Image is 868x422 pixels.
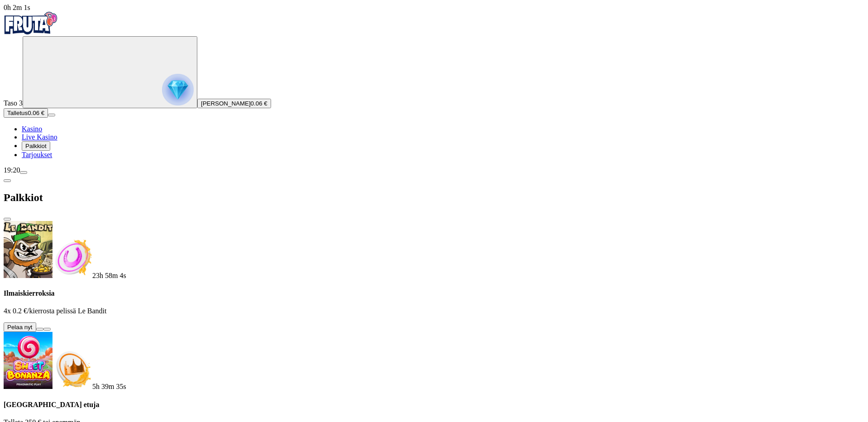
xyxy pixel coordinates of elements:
[4,192,864,204] h2: Palkkiot
[48,114,55,116] button: menu
[197,99,271,108] button: [PERSON_NAME]0.06 €
[92,383,126,390] span: countdown
[4,125,864,159] nav: Main menu
[22,141,50,151] button: Palkkiot
[7,110,28,116] span: Talletus
[4,289,864,297] h4: Ilmaiskierroksia
[4,218,11,221] button: close
[43,328,51,331] button: info
[4,332,52,389] img: Sweet Bonanza
[162,74,194,105] img: reward progress
[22,125,42,133] a: Kasino
[4,221,52,278] img: Le Bandit
[4,322,36,332] button: Pelaa nyt
[4,179,11,182] button: chevron-left icon
[4,108,48,118] button: Talletusplus icon0.06 €
[4,28,58,36] a: Fruta
[4,166,20,174] span: 19:20
[25,143,47,149] span: Palkkiot
[52,349,92,389] img: Deposit bonus icon
[52,238,92,278] img: Freespins bonus icon
[4,401,864,409] h4: [GEOGRAPHIC_DATA] etuja
[4,307,864,315] p: 4x 0.2 €/kierrosta pelissä Le Bandit
[28,110,44,116] span: 0.06 €
[4,99,23,107] span: Taso 3
[7,324,33,331] span: Pelaa nyt
[23,36,197,108] button: reward progress
[22,151,52,158] a: Tarjoukset
[201,100,251,107] span: [PERSON_NAME]
[92,272,126,279] span: countdown
[251,100,267,107] span: 0.06 €
[20,171,27,174] button: menu
[4,12,58,34] img: Fruta
[22,133,57,141] a: Live Kasino
[4,12,864,159] nav: Primary
[4,4,30,11] span: user session time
